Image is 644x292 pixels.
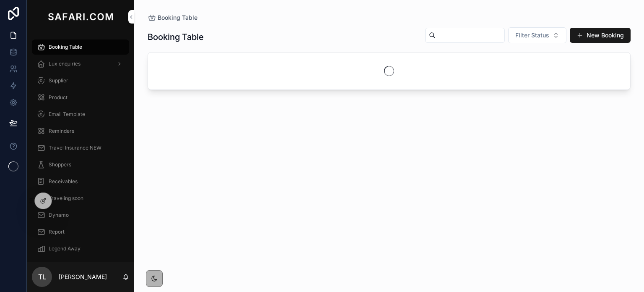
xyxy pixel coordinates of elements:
[49,212,69,218] span: Dynamo
[46,10,115,24] img: App logo
[38,272,46,282] span: TL
[148,31,204,43] h1: Booking Table
[32,174,129,189] a: Receivables
[49,128,74,134] span: Reminders
[49,178,78,185] span: Receivables
[515,31,549,39] span: Filter Status
[32,124,129,139] a: Reminders
[59,273,107,281] p: [PERSON_NAME]
[32,56,129,71] a: Lux enquiries
[148,13,197,22] a: Booking Table
[32,140,129,155] a: Travel Insurance NEW
[508,27,566,43] button: Select Button
[32,241,129,256] a: Legend Away
[32,224,129,239] a: Report
[49,111,85,118] span: Email Template
[49,61,80,67] span: Lux enquiries
[49,44,82,50] span: Booking Table
[49,195,83,202] span: Traveling soon
[32,39,129,55] a: Booking Table
[49,77,68,84] span: Supplier
[32,90,129,105] a: Product
[49,94,68,101] span: Product
[570,28,631,43] button: New Booking
[32,208,129,223] a: Dynamo
[32,191,129,206] a: Traveling soon
[32,157,129,172] a: Shoppers
[49,245,80,252] span: Legend Away
[32,73,129,88] a: Supplier
[49,161,71,168] span: Shoppers
[32,107,129,122] a: Email Template
[27,34,134,262] div: scrollable content
[49,229,65,235] span: Report
[49,145,101,151] span: Travel Insurance NEW
[158,13,197,22] span: Booking Table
